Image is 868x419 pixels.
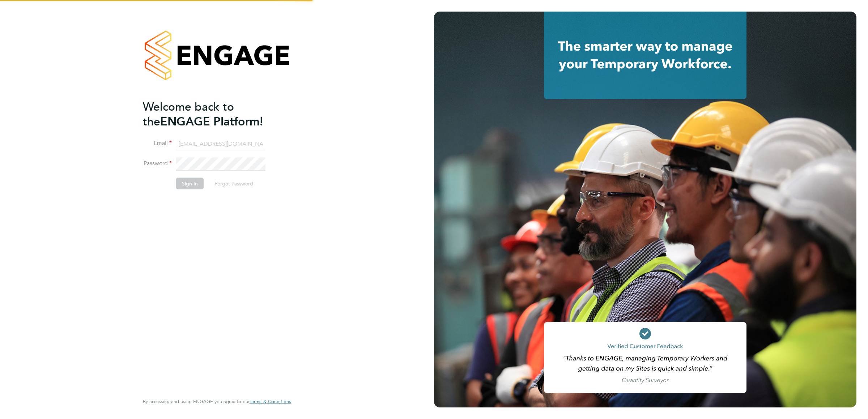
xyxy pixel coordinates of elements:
label: Email [143,140,172,147]
button: Forgot Password [209,178,259,189]
input: Enter your work email... [176,137,265,150]
a: Terms & Conditions [250,399,291,405]
span: Welcome back to the [143,99,234,128]
h2: ENGAGE Platform! [143,99,284,129]
button: Sign In [176,178,204,189]
span: By accessing and using ENGAGE you agree to our [143,398,291,405]
label: Password [143,160,172,167]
